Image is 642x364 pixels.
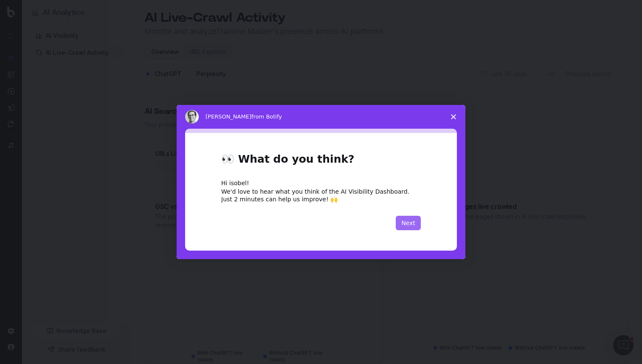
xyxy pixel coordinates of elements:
div: Hi isobel! [221,179,421,188]
span: [PERSON_NAME] [206,113,251,120]
span: from Botify [251,113,282,120]
h1: 👀 What do you think? [221,153,421,171]
img: Profile image for Matthieu [185,110,199,124]
button: Next [396,216,421,230]
div: We'd love to hear what you think of the AI Visibility Dashboard. Just 2 minutes can help us impro... [221,188,421,203]
span: Close survey [442,105,465,129]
